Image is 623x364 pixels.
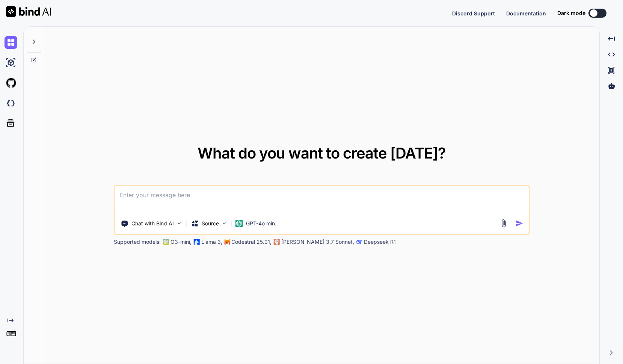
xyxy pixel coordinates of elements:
[235,220,243,227] img: GPT-4o mini
[452,9,495,17] button: Discord Support
[225,239,230,245] img: Mistral-AI
[6,6,51,17] img: Bind AI
[198,144,446,162] span: What do you want to create [DATE]?
[274,239,280,245] img: claude
[5,97,17,110] img: darkCloudIdeIcon
[364,238,396,246] p: Deepseek R1
[194,239,200,245] img: Llama2
[557,9,585,17] span: Dark mode
[114,238,161,246] p: Supported models:
[5,36,17,49] img: chat
[231,238,272,246] p: Codestral 25.01,
[202,220,219,227] p: Source
[131,220,174,227] p: Chat with Bind AI
[170,238,192,246] p: O3-mini,
[163,239,169,245] img: GPT-4
[281,238,354,246] p: [PERSON_NAME] 3.7 Sonnet,
[5,77,17,89] img: githubLight
[506,10,546,17] span: Documentation
[201,238,222,246] p: Llama 3,
[176,220,183,227] img: Pick Tools
[506,9,546,17] button: Documentation
[221,220,228,227] img: Pick Models
[499,219,508,228] img: attachment
[246,220,278,227] p: GPT-4o min..
[516,219,523,227] img: icon
[5,56,17,69] img: ai-studio
[452,10,495,17] span: Discord Support
[356,239,362,245] img: claude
